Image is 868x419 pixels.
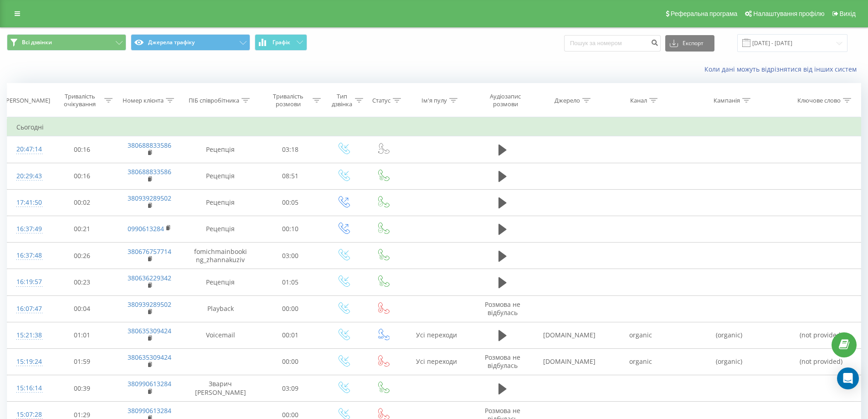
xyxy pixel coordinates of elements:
input: Пошук за номером [564,35,661,52]
div: [PERSON_NAME] [4,97,50,104]
span: Розмова не відбулась [485,300,520,317]
td: Сьогодні [7,118,861,136]
td: 03:00 [257,243,324,269]
div: 15:16:14 [16,379,40,397]
td: Рецепція [184,163,257,189]
div: Ключове слово [797,97,841,104]
td: (not provided) [781,322,861,348]
td: Усі переходи [402,322,471,348]
a: 380636229342 [128,274,171,282]
a: 0990613284 [128,224,164,233]
td: 01:59 [49,348,115,375]
td: 00:00 [257,295,324,322]
a: 380990613284 [128,379,171,388]
td: Рецепція [184,269,257,295]
a: 380939289502 [128,194,171,202]
td: 00:00 [257,348,324,375]
td: 00:39 [49,375,115,402]
div: Номер клієнта [123,97,164,104]
td: Рецепція [184,136,257,163]
div: 15:21:38 [16,326,40,344]
div: Канал [630,97,647,104]
div: 16:37:48 [16,247,40,264]
div: Кампанія [714,97,740,104]
div: 16:19:57 [16,273,40,291]
div: 17:41:50 [16,194,40,212]
span: Реферальна програма [671,10,738,17]
span: Розмова не відбулась [485,353,520,370]
div: 20:47:14 [16,140,40,158]
td: (not provided) [781,348,861,375]
span: Всі дзвінки [22,39,52,46]
td: Усі переходи [402,348,471,375]
div: Тип дзвінка [331,93,353,108]
td: 00:21 [49,216,115,242]
td: 03:09 [257,375,324,402]
div: Статус [372,97,390,104]
td: [DOMAIN_NAME] [534,348,605,375]
td: [DOMAIN_NAME] [534,322,605,348]
a: 380635309424 [128,326,171,335]
a: 380990613284 [128,406,171,415]
td: 03:18 [257,136,324,163]
td: Voicemail [184,322,257,348]
td: (organic) [676,322,781,348]
td: organic [605,322,676,348]
a: 380688833586 [128,167,171,176]
button: Графік [255,34,307,51]
td: fomichmainbooking_zhannakuziv [184,243,257,269]
div: Джерело [555,97,580,104]
div: Тривалість розмови [266,93,311,108]
button: Джерела трафіку [131,34,250,51]
td: 00:04 [49,295,115,322]
div: Ім'я пулу [421,97,447,104]
td: Рецепція [184,189,257,216]
td: Зварич [PERSON_NAME] [184,375,257,402]
div: Open Intercom Messenger [837,367,859,389]
div: 20:29:43 [16,167,40,185]
td: organic [605,348,676,375]
td: 01:05 [257,269,324,295]
td: 00:02 [49,189,115,216]
div: 16:37:49 [16,220,40,238]
button: Всі дзвінки [7,34,126,51]
td: 00:16 [49,136,115,163]
td: 00:23 [49,269,115,295]
div: Тривалість очікування [57,93,103,108]
td: Рецепція [184,216,257,242]
span: Вихід [840,10,856,17]
td: 01:01 [49,322,115,348]
div: 15:19:24 [16,353,40,371]
td: 00:16 [49,163,115,189]
td: 00:05 [257,189,324,216]
div: ПІБ співробітника [189,97,239,104]
a: 380676757714 [128,247,171,256]
a: 380939289502 [128,300,171,309]
td: Playback [184,295,257,322]
span: Налаштування профілю [753,10,824,17]
a: 380635309424 [128,353,171,362]
td: 00:26 [49,243,115,269]
td: (organic) [676,348,781,375]
td: 08:51 [257,163,324,189]
button: Експорт [665,35,714,52]
a: Коли дані можуть відрізнятися вiд інших систем [704,65,861,73]
div: Аудіозапис розмови [479,93,532,108]
td: 00:01 [257,322,324,348]
div: 16:07:47 [16,300,40,318]
td: 00:10 [257,216,324,242]
a: 380688833586 [128,141,171,150]
span: Графік [272,39,290,46]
